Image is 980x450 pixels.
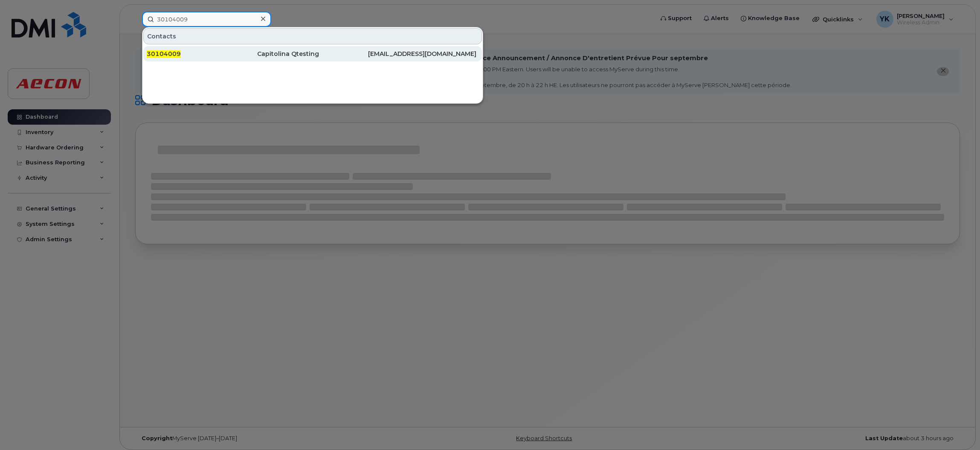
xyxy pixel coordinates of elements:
[147,50,181,58] span: 30104009
[368,50,478,58] div: [EMAIL_ADDRESS][DOMAIN_NAME]
[943,413,974,444] iframe: Messenger Launcher
[143,46,482,61] a: 30104009Capitolina Qtesting[EMAIL_ADDRESS][DOMAIN_NAME]
[257,50,368,58] div: Capitolina Qtesting
[143,28,482,44] div: Contacts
